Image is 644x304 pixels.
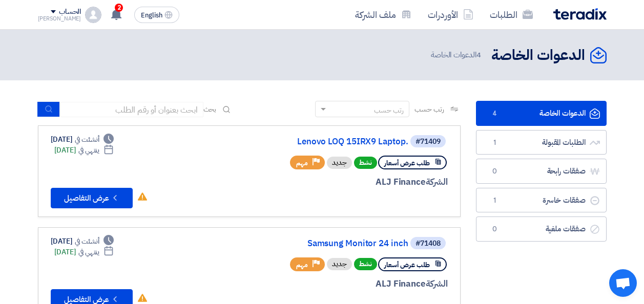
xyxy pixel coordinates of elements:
[489,138,501,148] span: 1
[489,108,501,119] span: 4
[51,134,114,145] div: [DATE]
[414,104,444,115] span: رتب حسب
[203,239,408,248] a: Samsung Monitor 24 inch
[141,12,162,19] span: English
[476,216,607,242] a: صفقات ملغية0
[78,247,99,257] span: ينتهي في
[296,158,308,168] span: مهم
[134,7,179,23] button: English
[476,101,607,126] a: الدعوات الخاصة4
[51,188,133,208] button: عرض التفاصيل
[431,49,483,61] span: الدعوات الخاصة
[476,49,481,60] span: 4
[59,8,81,16] div: الحساب
[201,277,448,291] div: ALJ Finance
[51,236,114,247] div: [DATE]
[384,158,430,168] span: طلب عرض أسعار
[75,236,99,247] span: أنشئت في
[489,224,501,234] span: 0
[354,157,377,169] span: نشط
[75,134,99,145] span: أنشئت في
[54,247,114,257] div: [DATE]
[609,269,637,297] div: Open chat
[420,3,482,27] a: الأوردرات
[489,196,501,206] span: 1
[296,260,308,270] span: مهم
[384,260,430,270] span: طلب عرض أسعار
[78,145,99,156] span: ينتهي في
[85,7,101,23] img: profile_test.png
[426,176,448,188] span: الشركة
[416,240,441,247] div: #71408
[426,277,448,290] span: الشركة
[553,8,607,20] img: Teradix logo
[201,176,448,189] div: ALJ Finance
[491,46,585,66] h2: الدعوات الخاصة
[476,130,607,155] a: الطلبات المقبولة1
[60,102,203,117] input: ابحث بعنوان أو رقم الطلب
[374,105,404,116] div: رتب حسب
[482,3,541,27] a: الطلبات
[203,137,408,146] a: Lenovo LOQ 15IRX9 Laptop.
[476,159,607,184] a: صفقات رابحة0
[115,4,123,12] span: 2
[38,16,81,21] div: [PERSON_NAME]
[416,138,441,145] div: #71409
[476,188,607,213] a: صفقات خاسرة1
[489,166,501,177] span: 0
[347,3,420,27] a: ملف الشركة
[354,258,377,270] span: نشط
[327,157,352,169] div: جديد
[203,104,217,115] span: بحث
[327,258,352,270] div: جديد
[54,145,114,156] div: [DATE]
